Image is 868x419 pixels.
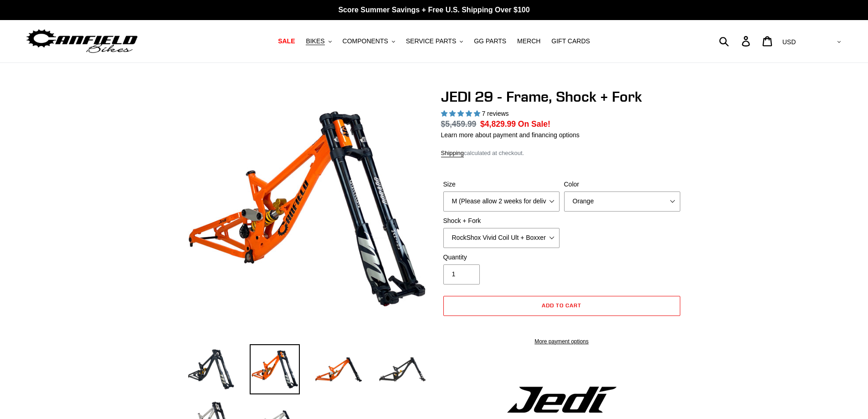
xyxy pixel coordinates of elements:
[306,37,324,45] span: BIKES
[25,27,139,56] img: Canfield Bikes
[186,344,236,394] img: Load image into Gallery viewer, JEDI 29 - Frame, Shock + Fork
[441,119,477,129] s: $5,459.99
[480,119,516,129] span: $4,829.99
[273,35,299,47] a: SALE
[547,35,595,47] a: GIFT CARDS
[441,110,482,117] span: 5.00 stars
[443,296,680,316] button: Add to cart
[542,302,581,309] span: Add to cart
[443,337,680,346] a: More payment options
[441,149,683,158] div: calculated at checkout.
[474,37,506,45] span: GG PARTS
[441,88,683,105] h1: JEDI 29 - Frame, Shock + Fork
[301,35,336,47] button: BIKES
[443,253,560,262] label: Quantity
[513,35,545,47] a: MERCH
[441,131,580,139] a: Learn more about payment and financing options
[377,344,427,394] img: Load image into Gallery viewer, JEDI 29 - Frame, Shock + Fork
[518,118,550,130] span: On Sale!
[250,344,300,394] img: Load image into Gallery viewer, JEDI 29 - Frame, Shock + Fork
[338,35,400,47] button: COMPONENTS
[443,180,560,189] label: Size
[482,110,508,117] span: 7 reviews
[443,216,560,226] label: Shock + Fork
[724,31,747,51] input: Search
[401,35,467,47] button: SERVICE PARTS
[551,37,590,45] span: GIFT CARDS
[564,180,680,189] label: Color
[517,37,540,45] span: MERCH
[406,37,456,45] span: SERVICE PARTS
[469,35,511,47] a: GG PARTS
[343,37,388,45] span: COMPONENTS
[441,150,464,157] a: Shipping
[313,344,364,394] img: Load image into Gallery viewer, JEDI 29 - Frame, Shock + Fork
[278,37,295,45] span: SALE
[188,90,426,328] img: JEDI 29 - Frame, Shock + Fork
